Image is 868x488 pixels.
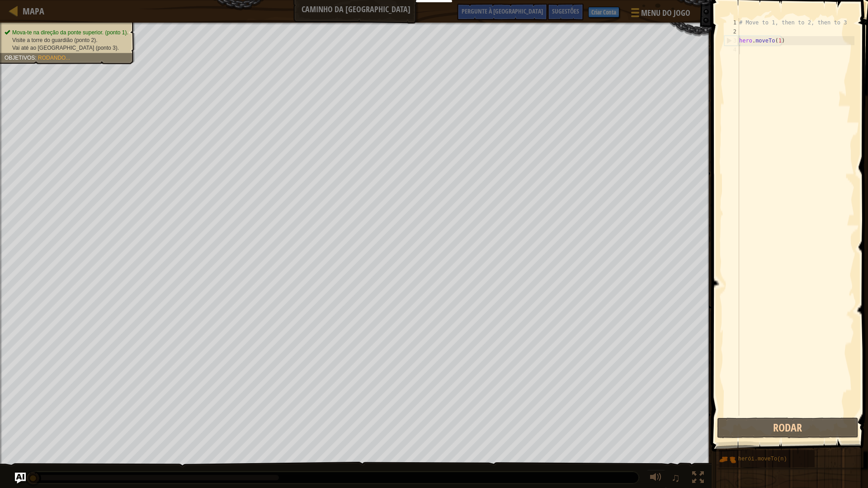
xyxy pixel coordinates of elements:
[733,38,736,44] font: 3
[5,29,128,37] li: Mova-te na direção da ponte superior. (ponto 1).
[5,55,35,61] font: Objetivos
[717,418,858,438] button: Rodar
[12,45,119,51] font: Vai até ao [GEOGRAPHIC_DATA] (ponto 3).
[552,7,579,15] font: Sugestões
[588,7,619,18] button: Criar Conta
[624,4,696,25] button: Menu do Jogo
[12,29,128,36] font: Mova-te na direção da ponte superior. (ponto 1).
[35,55,36,61] font: :
[641,7,690,19] font: Menu do Jogo
[719,451,736,468] img: portrait.png
[733,28,736,35] font: 2
[733,19,736,26] font: 1
[12,37,98,43] font: Visite a torre do guardião (ponto 2).
[591,8,616,16] font: Criar Conta
[5,37,128,44] li: Visite a torre do guardião (ponto 2).
[23,5,44,17] font: Mapa
[18,5,44,17] a: Mapa
[457,4,547,20] button: Pergunte à IA
[38,55,70,61] font: Rodando...
[733,47,736,53] font: 4
[738,456,787,462] font: herói.moveTo(n)
[15,473,26,483] button: Pergunte à IA
[462,7,543,15] font: Pergunte à [GEOGRAPHIC_DATA]
[5,44,128,52] li: Vai até ao portão da vila (ponto 3).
